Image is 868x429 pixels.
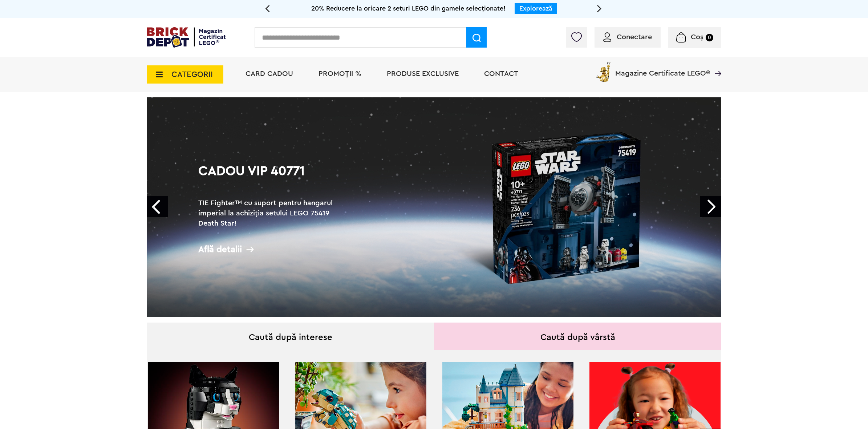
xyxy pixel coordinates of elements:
a: PROMOȚII % [319,70,361,77]
a: Cadou VIP 40771TIE Fighter™ cu suport pentru hangarul imperial la achiziția setului LEGO 75419 De... [147,97,721,317]
h2: TIE Fighter™ cu suport pentru hangarul imperial la achiziția setului LEGO 75419 Death Star! [198,198,344,228]
span: Magazine Certificate LEGO® [615,60,710,77]
a: Next [700,196,721,217]
span: CATEGORII [171,70,213,78]
a: Produse exclusive [387,70,459,77]
h1: Cadou VIP 40771 [198,165,344,191]
a: Card Cadou [246,70,293,77]
div: Caută după vârstă [434,323,721,350]
a: Magazine Certificate LEGO® [710,60,721,68]
span: 20% Reducere la oricare 2 seturi LEGO din gamele selecționate! [311,5,506,12]
span: Coș [691,33,703,41]
small: 0 [706,34,713,41]
div: Caută după interese [147,323,434,350]
a: Contact [484,70,518,77]
a: Explorează [519,5,552,12]
a: Conectare [603,33,652,41]
div: Află detalii [198,245,344,254]
a: Prev [147,196,168,217]
span: Conectare [617,33,652,41]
